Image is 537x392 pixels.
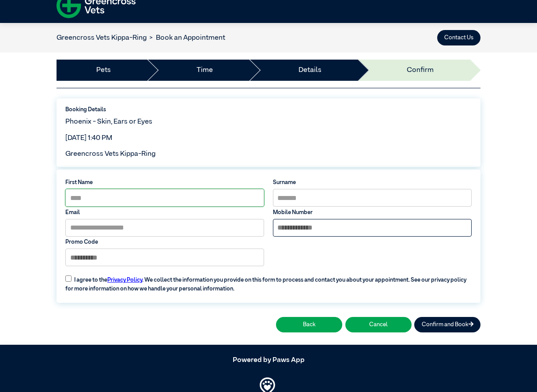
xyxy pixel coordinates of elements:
a: Privacy Policy [107,277,142,283]
a: Pets [96,65,111,75]
h5: Powered by Paws App [57,356,480,365]
label: Booking Details [65,106,472,114]
button: Confirm and Book [414,317,480,332]
input: I agree to thePrivacy Policy. We collect the information you provide on this form to process and ... [65,275,72,282]
span: [DATE] 1:40 PM [65,135,112,142]
a: Greencross Vets Kippa-Ring [57,34,147,41]
label: First Name [65,178,264,187]
label: Mobile Number [273,208,472,217]
nav: breadcrumb [57,33,225,43]
a: Time [197,65,213,75]
label: Promo Code [65,238,264,246]
li: Book an Appointment [147,33,225,43]
label: Email [65,208,264,217]
span: Greencross Vets Kippa-Ring [65,151,155,158]
a: Details [299,65,321,75]
button: Contact Us [437,30,480,45]
label: I agree to the . We collect the information you provide on this form to process and contact you a... [61,270,476,293]
button: Cancel [345,317,412,332]
span: Phoenix - Skin, Ears or Eyes [65,118,152,125]
button: Back [276,317,342,332]
label: Surname [273,178,472,187]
